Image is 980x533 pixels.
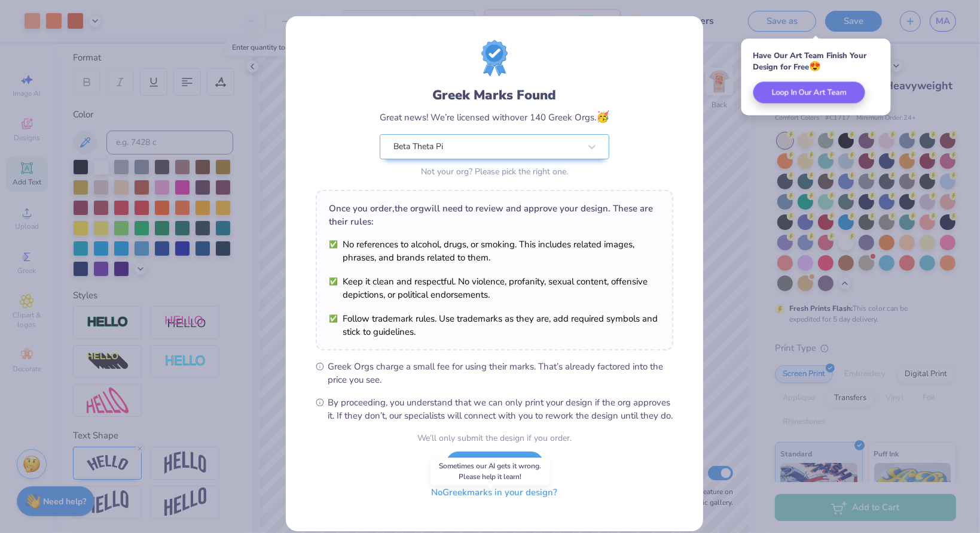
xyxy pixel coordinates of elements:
span: 😍 [810,60,822,73]
div: Once you order, the org will need to review and approve your design. These are their rules: [329,202,660,228]
button: NoGreekmarks in your design? [422,480,568,505]
div: Not your org? Please pick the right one. [380,165,609,178]
div: Great news! We’re licensed with over 140 Greek Orgs. [380,109,609,125]
div: Have Our Art Team Finish Your Design for Free [753,50,879,72]
button: Loop In Our Art Team [753,81,865,103]
span: By proceeding, you understand that we can only print your design if the org approves it. If they ... [328,396,673,422]
span: 🥳 [596,110,609,124]
li: Follow trademark rules. Use trademarks as they are, add required symbols and stick to guidelines. [329,312,660,338]
div: Greek Marks Found [380,86,609,105]
img: license-marks-badge.png [481,40,508,76]
li: No references to alcohol, drugs, or smoking. This includes related images, phrases, and brands re... [329,238,660,264]
div: We’ll only submit the design if you order. [417,432,572,444]
li: Keep it clean and respectful. No violence, profanity, sexual content, offensive depictions, or po... [329,275,660,301]
span: Greek Orgs charge a small fee for using their marks. That’s already factored into the price you see. [328,360,673,386]
button: I Understand! [446,452,544,476]
div: Sometimes our AI gets it wrong. Please help it learn! [431,458,550,485]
